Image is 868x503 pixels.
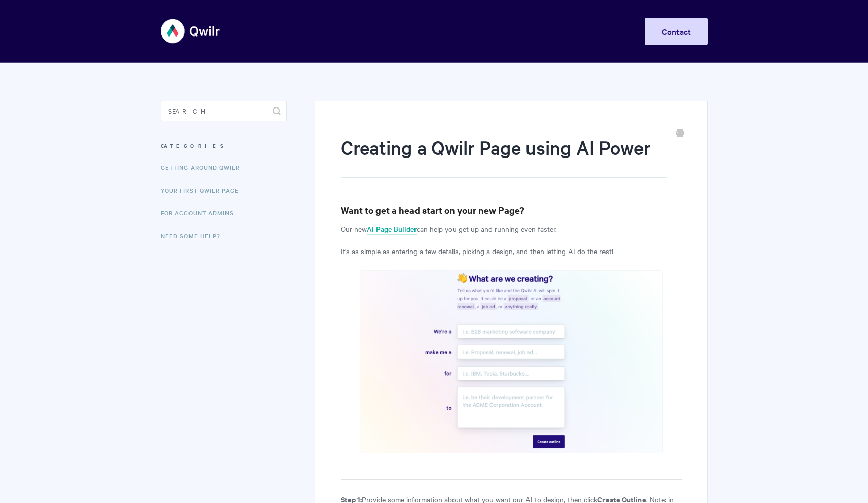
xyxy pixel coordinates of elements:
img: Qwilr Help Center [161,12,221,50]
a: For Account Admins [161,203,241,223]
p: It's as simple as entering a few details, picking a design, and then letting AI do the rest! [341,245,682,257]
h3: Want to get a head start on your new Page? [341,203,682,218]
h3: Categories [161,136,287,155]
a: Contact [645,18,708,45]
input: Search [161,101,287,121]
a: Need Some Help? [161,226,228,246]
h1: Creating a Qwilr Page using AI Power [341,134,666,178]
a: Print this Article [676,128,684,139]
a: Your First Qwilr Page [161,180,246,200]
p: Our new can help you get up and running even faster. [341,223,682,235]
a: Getting Around Qwilr [161,157,247,177]
a: AI Page Builder [367,224,417,235]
